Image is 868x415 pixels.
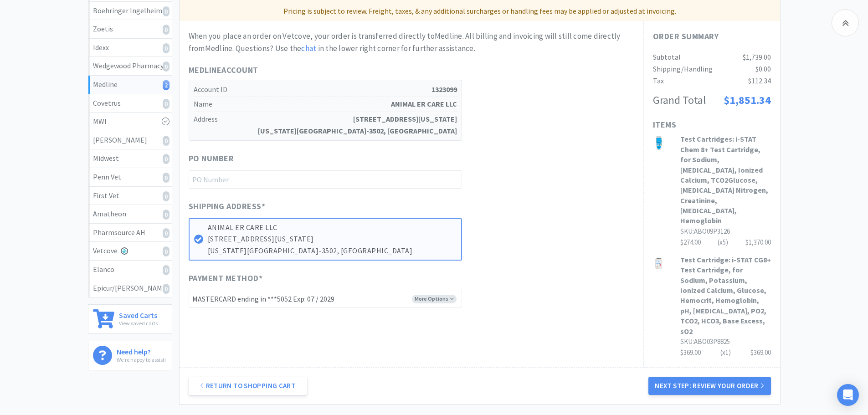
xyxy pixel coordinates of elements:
[680,337,730,346] span: SKU: ABO03P8825
[93,282,167,294] div: Epicur/[PERSON_NAME]
[93,23,167,35] div: Zoetis
[208,245,457,257] p: [US_STATE][GEOGRAPHIC_DATA]-3502, [GEOGRAPHIC_DATA]
[88,187,172,205] a: First Vet0
[163,154,169,164] i: 0
[755,64,771,73] span: $0.00
[117,346,166,355] h6: Need help?
[88,304,172,334] a: Saved CartsView saved carts
[93,208,167,220] div: Amatheon
[745,237,771,248] div: $1,370.00
[189,30,634,55] div: When you place an order on Vetcove, your order is transferred directly to Medline . All billing a...
[648,377,770,395] button: Next Step: Review Your Order
[194,112,457,138] h5: Address
[718,237,728,248] div: (x 5 )
[88,261,172,279] a: Elanco0
[163,173,169,183] i: 0
[88,76,172,94] a: Medline2
[391,98,457,110] strong: ANIMAL ER CARE LLC
[189,64,462,77] h1: Medline Account
[163,228,169,238] i: 0
[653,51,681,63] div: Subtotal
[748,76,771,85] span: $112.34
[837,384,859,406] div: Open Intercom Messenger
[653,134,665,152] img: 52bf7fcf4bda482b845838291ee807bb_699016.jpeg
[93,171,167,183] div: Penn Vet
[163,136,169,146] i: 0
[93,227,167,239] div: Pharmsource AH
[119,309,158,319] h6: Saved Carts
[680,227,730,236] span: SKU: ABO09P3126
[680,237,771,248] div: $274.00
[163,265,169,275] i: 0
[163,191,169,201] i: 0
[189,170,462,189] input: PO Number
[208,222,457,234] p: ANIMAL ER CARE LLC
[163,80,169,90] i: 2
[93,5,167,17] div: Boehringer Ingelheim
[88,149,172,168] a: Midwest0
[680,347,771,358] div: $369.00
[163,43,169,53] i: 0
[189,377,307,395] a: Return to Shopping Cart
[163,61,169,72] i: 0
[117,355,166,364] p: We're happy to assist!
[653,63,713,75] div: Shipping/Handling
[301,43,316,53] a: chat
[653,118,771,132] h1: Items
[93,79,167,91] div: Medline
[163,246,169,256] i: 0
[88,94,172,113] a: Covetrus0
[743,52,771,61] span: $1,739.00
[720,347,731,358] div: (x 1 )
[189,152,234,165] span: PO Number
[88,242,172,261] a: Vetcove0
[93,264,167,276] div: Elanco
[680,134,771,226] h3: Test Cartridges: i-STAT Chem 8+ Test Cartridge, for Sodium, [MEDICAL_DATA], Ionized Calcium, TCO2...
[653,75,664,87] div: Tax
[88,224,172,242] a: Pharmsource AH0
[653,92,706,109] div: Grand Total
[93,153,167,164] div: Midwest
[93,134,167,146] div: [PERSON_NAME]
[88,168,172,187] a: Penn Vet0
[258,113,457,137] strong: [STREET_ADDRESS][US_STATE] [US_STATE][GEOGRAPHIC_DATA]-3502, [GEOGRAPHIC_DATA]
[163,210,169,220] i: 0
[163,6,169,16] i: 0
[724,93,771,107] span: $1,851.34
[93,116,167,128] div: MWI
[183,5,776,17] p: Pricing is subject to review. Freight, taxes, & any additional surcharges or handling fees may be...
[88,205,172,224] a: Amatheon0
[93,60,167,72] div: Wedgewood Pharmacy
[189,200,266,213] span: Shipping Address *
[93,97,167,109] div: Covetrus
[653,255,665,273] img: d2710cc7f7b0403390501677dc90b4aa_700274.jpeg
[431,84,457,96] strong: 1323099
[163,99,169,109] i: 0
[88,57,172,76] a: Wedgewood Pharmacy0
[93,245,167,257] div: Vetcove
[88,113,172,131] a: MWI
[119,319,158,328] p: View saved carts
[88,20,172,39] a: Zoetis0
[163,25,169,35] i: 0
[163,284,169,294] i: 0
[680,255,771,336] h3: Test Cartridge: i-STAT CG8+ Test Cartridge, for Sodium, Potassium, Ionized Calcium, Glucose, Hemo...
[189,272,263,285] span: Payment Method *
[88,131,172,150] a: [PERSON_NAME]0
[194,97,457,112] h5: Name
[88,279,172,297] a: Epicur/[PERSON_NAME]0
[750,347,771,358] div: $369.00
[653,30,771,43] h1: Order Summary
[194,82,457,97] h5: Account ID
[93,190,167,202] div: First Vet
[88,39,172,57] a: Idexx0
[93,42,167,54] div: Idexx
[88,2,172,20] a: Boehringer Ingelheim0
[208,233,457,245] p: [STREET_ADDRESS][US_STATE]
